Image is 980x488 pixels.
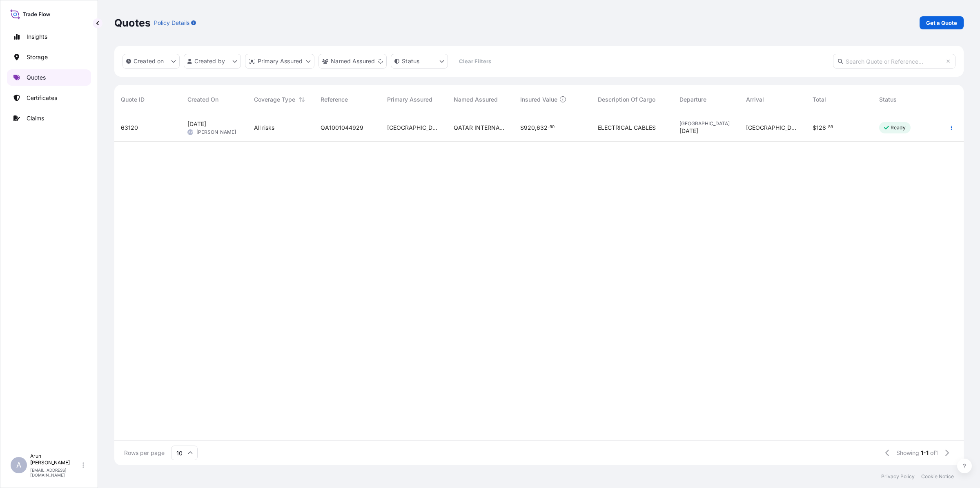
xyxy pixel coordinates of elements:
a: Insights [7,29,91,45]
span: [GEOGRAPHIC_DATA] [679,120,733,127]
span: Status [879,95,897,104]
span: Showing [896,449,919,457]
button: createdOn Filter options [122,54,180,69]
span: AR [188,128,193,136]
span: $ [520,125,524,131]
span: Description Of Cargo [598,95,655,104]
span: $ [813,125,816,131]
p: Named Assured [331,57,375,65]
input: Search Quote or Reference... [833,54,955,69]
span: 920 [524,125,535,131]
span: 632 [537,125,548,131]
button: certificateStatus Filter options [391,54,448,69]
span: 89 [828,126,833,129]
span: 1-1 [921,449,929,457]
span: QA1001044929 [321,124,363,132]
span: Insured Value [520,95,557,104]
p: Claims [27,114,44,122]
p: Ready [891,124,906,131]
span: Created On [187,95,218,104]
a: Claims [7,110,91,126]
span: , [535,125,537,131]
span: Named Assured [454,95,498,104]
p: Insights [27,33,47,41]
span: QATAR INTERNATIONAL CABLES COMPANY [454,124,507,132]
button: Sort [297,95,307,104]
span: Primary Assured [387,95,432,104]
a: Storage [7,49,91,65]
span: 63120 [121,124,138,132]
span: Total [813,95,826,104]
p: Quotes [114,16,151,29]
p: Policy Details [154,19,189,27]
p: Arun [PERSON_NAME] [30,453,81,466]
span: [DATE] [679,127,698,135]
a: Privacy Policy [881,473,915,480]
p: Primary Assured [258,57,303,65]
p: Storage [27,53,48,61]
button: cargoOwner Filter options [318,54,387,69]
span: [GEOGRAPHIC_DATA] [746,124,800,132]
span: Rows per page [124,449,165,457]
span: [PERSON_NAME] [196,129,236,135]
p: Get a Quote [926,19,957,27]
span: [GEOGRAPHIC_DATA] [387,124,441,132]
a: Get a Quote [920,16,964,29]
p: Clear Filters [459,57,491,65]
p: Created on [134,57,164,65]
span: Coverage Type [254,95,295,104]
span: All risks [254,124,274,132]
span: [DATE] [187,120,206,128]
button: createdBy Filter options [184,54,241,69]
span: A [16,461,21,469]
a: Cookie Notice [921,473,954,480]
p: Quotes [27,73,46,82]
span: Quote ID [121,95,145,104]
span: 90 [550,126,555,129]
span: . [826,126,828,129]
button: distributor Filter options [245,54,314,69]
p: Created by [194,57,225,65]
a: Quotes [7,69,91,86]
span: of 1 [930,449,938,457]
span: 128 [816,125,826,131]
span: Reference [321,95,348,104]
p: Status [402,57,419,65]
span: Arrival [746,95,764,104]
span: Departure [679,95,706,104]
a: Certificates [7,90,91,106]
p: [EMAIL_ADDRESS][DOMAIN_NAME] [30,468,81,477]
span: ELECTRICAL CABLES [598,124,656,132]
button: Clear Filters [452,55,498,68]
p: Certificates [27,94,57,102]
span: . [548,126,549,129]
